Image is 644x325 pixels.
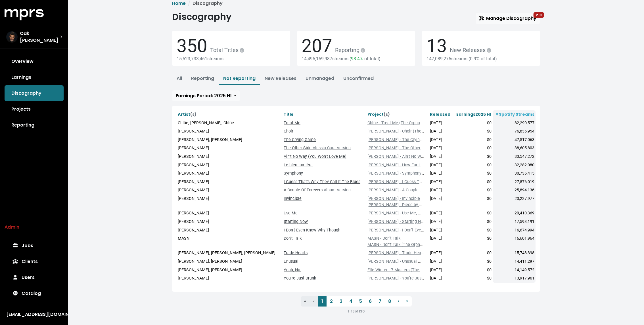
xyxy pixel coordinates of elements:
[177,119,283,127] td: Chlöe, [PERSON_NAME], Chlöe
[365,296,375,307] a: 6
[284,211,298,216] a: Use Me
[177,169,283,178] td: [PERSON_NAME]
[348,309,365,314] small: 1 - 18 of 130
[284,228,340,233] a: I Don't Even Know Why Though
[302,35,332,57] span: 207
[493,186,536,194] td: 25,894,136
[367,179,576,184] a: [PERSON_NAME] - I Guess That's Why They Call It The Blues [[PERSON_NAME] Tribute] (The Orphanage ...
[5,69,64,85] a: Earnings
[429,257,453,266] td: [DATE]
[284,251,308,255] a: Trade Hearts
[429,226,453,235] td: [DATE]
[223,75,256,82] a: Not Reporting
[367,219,501,224] a: [PERSON_NAME] - Starting Now Master/Demo (The Orphanage and Oak)
[454,162,492,168] div: $0
[367,242,449,247] a: MASN - Don't Talk (The Orphanage and Oak)
[6,311,62,318] div: [EMAIL_ADDRESS][DOMAIN_NAME]
[429,209,453,218] td: [DATE]
[177,136,283,144] td: [PERSON_NAME], [PERSON_NAME]
[429,218,453,226] td: [DATE]
[172,11,231,22] h1: Discography
[177,257,283,266] td: [PERSON_NAME], [PERSON_NAME]
[367,259,431,264] a: [PERSON_NAME] - Unusual Master
[367,137,434,142] a: [PERSON_NAME] - The Crying Game
[454,275,492,281] div: $0
[284,171,303,176] a: Symphony
[454,179,492,185] div: $0
[375,296,385,307] a: 7
[336,296,346,307] a: 3
[284,137,316,142] a: The Crying Game
[493,110,536,119] th: Spotify Streams
[456,111,492,117] a: Earnings2025 H1
[367,171,436,176] a: [PERSON_NAME] - Symphony Master
[447,47,492,53] span: New Releases
[367,236,400,241] a: MASN - Don't Talk
[327,296,336,307] a: 2
[265,75,296,82] a: New Releases
[429,274,453,283] td: [DATE]
[493,119,536,127] td: 82,290,577
[367,188,453,192] a: [PERSON_NAME] - A Couple Of Forevers, Snow
[493,234,536,249] td: 16,601,964
[302,56,411,61] div: 14,495,159,987 streams ( of total)
[493,226,536,235] td: 16,674,994
[5,254,64,270] a: Clients
[284,268,301,272] a: Yeah, No.
[177,35,207,57] span: 350
[367,211,468,216] a: [PERSON_NAME] - Use Me, Where's The Fun In Forever
[430,111,450,117] a: Released
[367,251,426,255] a: [PERSON_NAME] - Trade Hearts
[493,249,536,257] td: 15,748,398
[429,144,453,152] td: [DATE]
[454,170,492,177] div: $0
[398,298,399,305] span: ›
[5,11,44,18] a: mprs logo
[429,186,453,194] td: [DATE]
[346,296,356,307] a: 4
[177,234,283,249] td: MASN
[476,13,540,24] a: Manage Discography219
[177,209,283,218] td: [PERSON_NAME]
[284,154,346,159] a: Ain't No Way (You Won't Love Me)
[429,152,453,161] td: [DATE]
[284,276,316,281] a: You're Just Drunk
[177,161,283,169] td: [PERSON_NAME]
[406,298,408,305] span: »
[284,121,300,125] a: Treat Me
[177,178,283,186] td: [PERSON_NAME]
[429,266,453,274] td: [DATE]
[429,119,453,127] td: [DATE]
[454,235,492,242] div: $0
[454,250,492,256] div: $0
[177,274,283,283] td: [PERSON_NAME]
[493,218,536,226] td: 17,593,191
[385,296,394,307] a: 8
[454,154,492,160] div: $0
[284,196,302,201] a: Invincible
[177,186,283,194] td: [PERSON_NAME]
[207,47,245,53] span: Total Titles
[323,188,351,192] span: Album Version
[493,178,536,186] td: 27,876,019
[429,127,453,136] td: [DATE]
[534,12,544,18] span: 219
[177,152,283,161] td: [PERSON_NAME]
[384,111,390,117] span: (s)
[479,15,536,22] span: Manage Discography
[5,53,64,69] a: Overview
[367,202,438,207] a: [PERSON_NAME] - Piece by Piece (LP)
[493,144,536,152] td: 38,605,803
[5,270,64,285] a: Users
[177,75,182,82] a: All
[177,249,283,257] td: [PERSON_NAME], [PERSON_NAME], [PERSON_NAME]
[284,146,351,150] a: The Other Side Alessia Cara Version
[178,111,196,117] a: Artist(s)
[351,56,363,61] span: 93.4%
[367,121,447,125] a: Chlöe - Treat Me (The Orphanage and Oak)
[493,266,536,274] td: 14,149,572
[332,47,366,53] span: Reporting
[177,226,283,235] td: [PERSON_NAME]
[454,187,492,193] div: $0
[454,120,492,126] div: $0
